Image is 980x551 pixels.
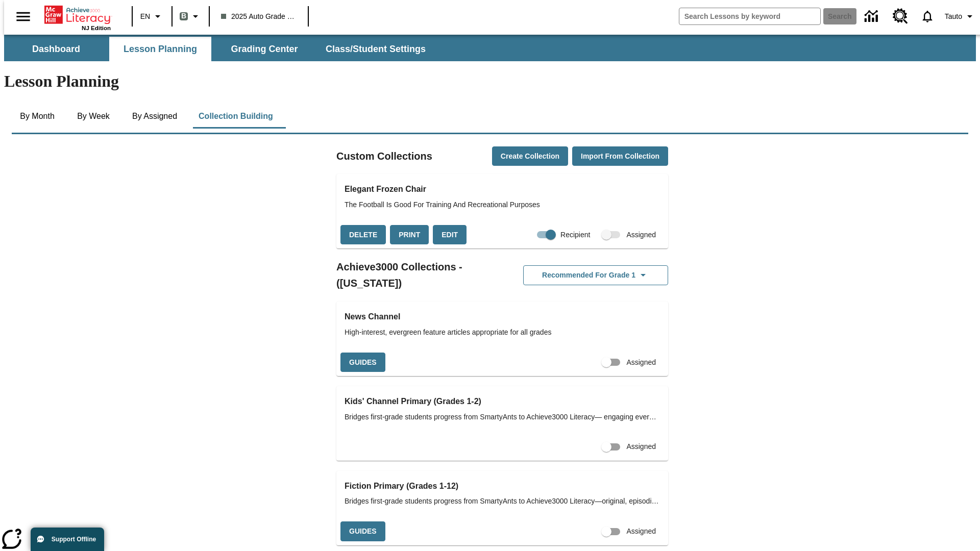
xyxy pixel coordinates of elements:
span: Recipient [560,230,590,240]
span: Lesson Planning [124,43,197,55]
button: Create Collection [492,146,568,166]
button: By Month [12,104,63,129]
span: Class/Student Settings [326,43,426,55]
button: Recommended for Grade 1 [523,265,668,285]
a: Notifications [914,3,941,30]
button: Guides [340,353,385,372]
h3: Kids' Channel Primary (Grades 1-2) [345,394,660,409]
button: Collection Building [190,104,281,129]
button: Dashboard [5,37,107,61]
button: Edit [433,225,467,245]
button: Guides [340,521,385,541]
span: Assigned [626,357,656,368]
h2: Custom Collections [336,148,432,164]
div: SubNavbar [4,37,435,61]
span: The Football Is Good For Training And Recreational Purposes [345,199,660,210]
button: Open side menu [8,2,38,32]
button: Grading Center [213,37,315,61]
span: Bridges first-grade students progress from SmartyAnts to Achieve3000 Literacy— engaging evergreen... [345,412,660,422]
span: B [181,10,186,22]
h2: Achieve3000 Collections - ([US_STATE]) [336,259,502,291]
button: Profile/Settings [941,7,980,26]
button: By Assigned [124,104,185,129]
h3: Elegant Frozen Chair [345,182,660,196]
button: Lesson Planning [109,37,211,61]
span: 2025 Auto Grade 1 B [221,11,297,22]
button: Print, will open in a new window [390,225,429,245]
span: Grading Center [231,43,298,55]
h3: Fiction Primary (Grades 1-12) [345,479,660,493]
button: Class/Student Settings [317,37,434,61]
span: Bridges first-grade students progress from SmartyAnts to Achieve3000 Literacy—original, episodic ... [345,496,660,507]
span: Dashboard [32,43,80,55]
div: Home [44,4,111,31]
h3: News Channel [345,310,660,324]
button: Support Offline [31,528,104,551]
button: Import from Collection [572,146,668,166]
span: NJ Edition [82,25,111,31]
button: Delete [340,225,386,245]
span: EN [140,11,150,22]
a: Data Center [859,3,887,31]
span: Tauto [945,11,962,22]
span: Assigned [626,230,656,240]
a: Home [44,5,111,25]
input: search field [679,8,820,24]
button: Language: EN, Select a language [136,7,168,26]
span: High-interest, evergreen feature articles appropriate for all grades [345,327,660,338]
button: Boost Class color is gray green. Change class color [176,7,206,26]
div: SubNavbar [4,35,976,61]
button: By Week [68,104,119,129]
span: Support Offline [52,536,96,543]
h1: Lesson Planning [4,72,976,91]
span: Assigned [626,526,656,537]
span: Assigned [626,441,656,452]
a: Resource Center, Will open in new tab [887,3,914,30]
